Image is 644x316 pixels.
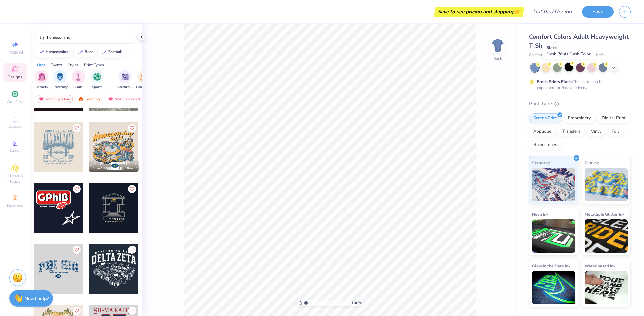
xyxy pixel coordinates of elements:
[3,173,27,184] span: Clipart & logos
[585,271,628,304] img: Water based Ink
[529,33,629,50] span: Comfort Colors Adult Heavyweight T-Shirt
[582,6,614,18] button: Save
[585,219,628,253] img: Metallic & Glitter Ink
[607,127,623,137] div: Foil
[75,85,82,90] span: Club
[72,70,85,90] button: filter button
[351,300,362,306] span: 100 %
[53,70,68,90] button: filter button
[78,50,83,54] img: trend_line.gif
[532,159,550,166] span: Standard
[117,85,133,90] span: Parent's Weekend
[85,50,93,54] div: bear
[128,307,136,315] button: Like
[53,70,68,90] div: filter for Fraternity
[585,159,599,166] span: Puff Ink
[537,79,573,84] strong: Fresh Prints Flash:
[493,56,502,62] div: Back
[38,73,46,81] img: Sorority Image
[92,85,102,90] span: Sports
[35,47,72,57] button: homecoming
[37,62,46,68] div: Orgs
[102,50,107,54] img: trend_line.gif
[491,39,504,52] img: Back
[7,203,23,209] span: Decorate
[75,95,103,103] div: Trending
[543,43,596,59] div: Black
[140,73,148,81] img: Game Day Image
[68,62,79,68] div: Styles
[563,113,595,123] div: Embroidery
[117,70,133,90] div: filter for Parent's Weekend
[73,246,81,254] button: Like
[35,70,48,90] div: filter for Sorority
[136,70,151,90] button: filter button
[78,97,84,101] img: trending.gif
[39,50,44,54] img: trend_line.gif
[7,49,23,55] span: Image AI
[39,97,44,101] img: most_fav.gif
[537,79,620,91] div: This color can be expedited for 5 day delivery.
[100,161,127,165] span: [PERSON_NAME]
[532,219,575,253] img: Neon Ink
[117,70,133,90] button: filter button
[529,127,556,137] div: Applique
[51,62,63,68] div: Events
[532,168,575,201] img: Standard
[529,140,561,150] div: Rhinestones
[74,47,96,57] button: bear
[529,52,554,58] span: Comfort Colors
[436,7,523,17] div: Save to see pricing and shipping
[75,73,82,81] img: Club Image
[36,85,48,90] span: Sorority
[108,97,113,101] img: most_fav.gif
[53,85,68,90] span: Fraternity
[72,70,85,90] div: filter for Club
[136,85,151,90] span: Game Day
[8,74,22,80] span: Designs
[56,73,64,81] img: Fraternity Image
[585,168,628,201] img: Puff Ink
[7,99,23,104] span: Add Text
[90,70,104,90] div: filter for Sports
[73,124,81,132] button: Like
[587,127,605,137] div: Vinyl
[558,127,585,137] div: Transfers
[90,70,104,90] button: filter button
[136,70,151,90] div: filter for Game Day
[93,73,101,81] img: Sports Image
[585,211,624,218] span: Metallic & Glitter Ink
[73,307,81,315] button: Like
[529,100,631,108] div: Print Type
[529,113,561,123] div: Screen Print
[8,124,22,129] span: Upload
[128,185,136,193] button: Like
[10,148,20,154] span: Greek
[128,246,136,254] button: Like
[532,211,548,218] span: Neon Ink
[546,51,590,57] span: Fresh Prints Flash Color
[100,166,136,171] span: Pi Kappa Phi, [GEOGRAPHIC_DATA][US_STATE]
[528,5,577,18] input: Untitled Design
[36,95,73,103] div: Your Org's Fav
[108,50,123,54] div: football
[24,295,49,302] strong: Need help?
[585,262,615,269] span: Water based Ink
[513,7,521,15] span: 👉
[532,271,575,304] img: Glow in the Dark Ink
[46,34,128,41] input: Try "Alpha"
[98,47,126,57] button: football
[128,124,136,132] button: Like
[105,95,143,103] div: Most Favorited
[84,62,104,68] div: Print Types
[532,262,570,269] span: Glow in the Dark Ink
[597,113,630,123] div: Digital Print
[46,50,69,54] div: homecoming
[121,73,129,81] img: Parent's Weekend Image
[35,70,48,90] button: filter button
[73,185,81,193] button: Like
